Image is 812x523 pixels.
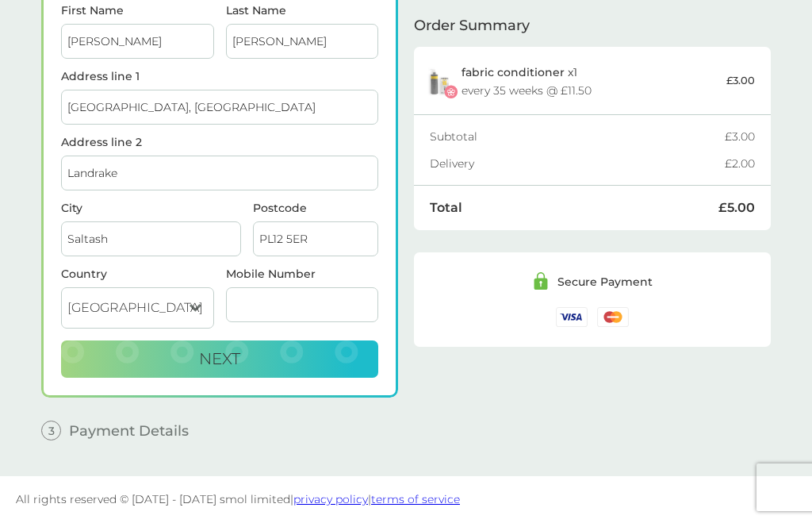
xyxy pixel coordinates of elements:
div: £2.00 [725,159,755,170]
a: terms of service [371,493,460,507]
span: fabric conditioner [462,66,565,80]
img: /assets/icons/cards/visa.svg [556,308,588,328]
label: City [61,203,241,214]
div: Total [430,202,718,215]
img: /assets/icons/cards/mastercard.svg [597,308,629,328]
div: £3.00 [725,132,755,143]
label: Last Name [226,6,379,17]
a: privacy policy [293,493,368,507]
div: Country [61,269,214,280]
span: Payment Details [69,425,189,439]
label: First Name [61,6,214,17]
div: Delivery [430,159,725,170]
label: Address line 2 [61,137,378,148]
label: Postcode [253,203,378,214]
div: £5.00 [718,202,755,215]
span: Order Summary [414,19,530,33]
span: 3 [41,421,61,441]
label: Mobile Number [226,269,379,280]
p: x 1 [462,67,577,79]
label: Address line 1 [61,71,378,83]
div: Secure Payment [557,277,653,288]
p: £3.00 [726,73,755,90]
span: Next [199,350,240,369]
div: every 35 weeks @ £11.50 [462,86,592,97]
button: Next [61,341,378,379]
div: Subtotal [430,132,725,143]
